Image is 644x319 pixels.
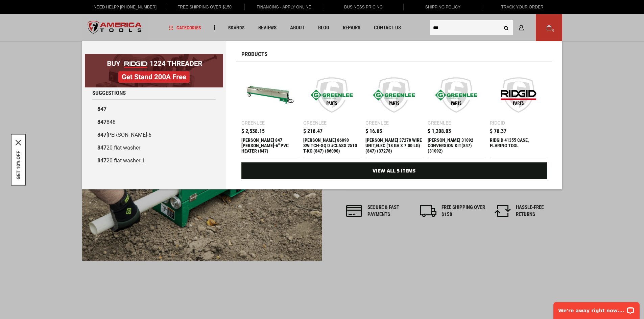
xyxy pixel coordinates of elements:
[428,121,451,125] div: Greenlee
[428,67,485,157] a: Greenlee 31092 CONVERSION KIT(847) (31092) Greenlee $ 1,208.03 [PERSON_NAME] 31092 CONVERSION KIT...
[92,90,126,96] span: Suggestions
[97,119,106,125] b: 847
[365,129,382,134] span: $ 16.65
[365,67,423,157] a: Greenlee 37278 WIRE UNIT,ELEC (18 GA X 7.00 LG) (847) (37278) Greenlee $ 16.65 [PERSON_NAME] 3727...
[97,157,106,164] b: 847
[431,70,481,120] img: Greenlee 31092 CONVERSION KIT(847) (31092)
[241,67,299,157] a: GREENLEE 847 BENDER-6 Greenlee $ 2,538.15 [PERSON_NAME] 847 [PERSON_NAME]-6" PVC HEATER (847)
[225,23,248,32] a: Brands
[307,70,357,120] img: Greenlee 86090 SWITCH-SQ D #CLASS 2510 T-KO (847) (86090)
[549,298,644,319] iframe: LiveChat chat widget
[97,144,106,151] b: 847
[490,121,505,125] div: Ridgid
[241,137,299,154] div: GREENLEE 847 BENDER-6
[166,23,204,32] a: Categories
[85,54,223,87] img: BOGO: Buy RIDGID® 1224 Threader, Get Stand 200A Free!
[303,129,323,134] span: $ 216.47
[303,121,327,125] div: Greenlee
[92,141,216,154] a: 84720 flat washer
[369,70,419,120] img: Greenlee 37278 WIRE UNIT,ELEC (18 GA X 7.00 LG) (847) (37278)
[241,162,547,179] a: View All 5 Items
[241,51,267,57] span: Products
[303,67,360,157] a: Greenlee 86090 SWITCH-SQ D #CLASS 2510 T-KO (847) (86090) Greenlee $ 216.47 [PERSON_NAME] 86090 S...
[97,106,106,112] b: 847
[92,103,216,116] a: 847
[428,129,451,134] span: $ 1,208.03
[16,151,21,179] button: GET 10% OFF
[245,70,295,120] img: GREENLEE 847 BENDER-6
[85,54,223,59] a: BOGO: Buy RIDGID® 1224 Threader, Get Stand 200A Free!
[365,137,423,154] div: Greenlee 37278 WIRE UNIT,ELEC (18 GA X 7.00 LG) (847) (37278)
[241,129,265,134] span: $ 2,538.15
[169,25,201,30] span: Categories
[493,70,544,120] img: RIDGID 41355 CASE, FLARING TOOL
[97,132,106,138] b: 847
[228,25,245,30] span: Brands
[241,121,265,125] div: Greenlee
[490,129,506,134] span: $ 76.37
[16,140,21,145] svg: close icon
[490,137,547,154] div: RIDGID 41355 CASE, FLARING TOOL
[92,129,216,141] a: 847[PERSON_NAME]-6
[500,21,513,34] button: Search
[490,67,547,157] a: RIDGID 41355 CASE, FLARING TOOL Ridgid $ 76.37 RIDGID 41355 CASE, FLARING TOOL
[92,154,216,167] a: 84720 flat washer 1
[303,137,360,154] div: Greenlee 86090 SWITCH-SQ D #CLASS 2510 T-KO (847) (86090)
[365,121,389,125] div: Greenlee
[428,137,485,154] div: Greenlee 31092 CONVERSION KIT(847) (31092)
[16,140,21,145] button: Close
[92,116,216,129] a: 847848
